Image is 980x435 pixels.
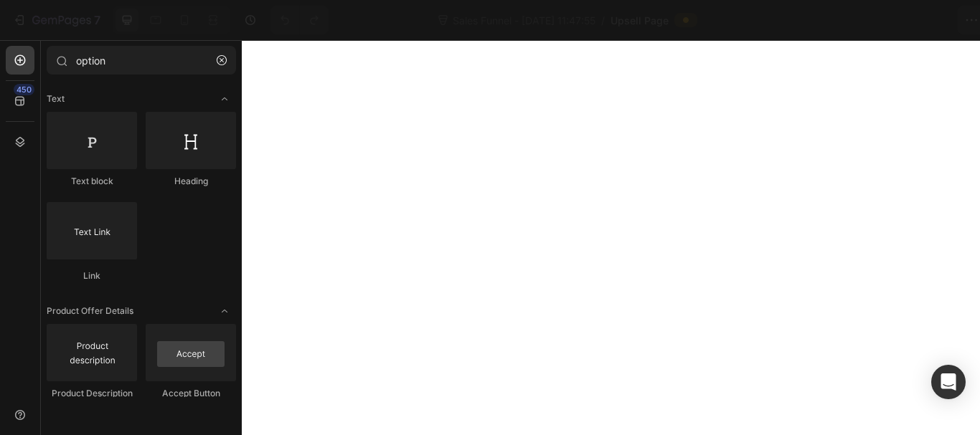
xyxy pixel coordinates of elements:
[611,13,669,28] span: Upsell Page
[270,6,329,34] div: Undo/Redo
[914,6,974,34] button: Publish
[47,387,137,400] div: Product Description
[47,92,65,105] span: Text
[14,84,34,95] div: 450
[47,46,236,75] input: Search Sections & Elements
[926,13,962,28] div: Publish
[47,175,137,188] div: Text block
[450,13,598,28] span: Sales Funnel - [DATE] 11:47:55
[213,300,236,322] span: Toggle open
[242,40,980,435] iframe: Design area
[213,87,236,110] span: Toggle open
[146,175,236,188] div: Heading
[861,6,908,34] button: Save
[47,269,137,282] div: Link
[6,6,107,34] button: 7
[601,13,605,28] span: /
[873,14,897,27] span: Save
[94,11,100,29] p: 7
[146,387,236,400] div: Accept Button
[931,365,966,399] div: Open Intercom Messenger
[47,305,133,317] span: Product Offer Details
